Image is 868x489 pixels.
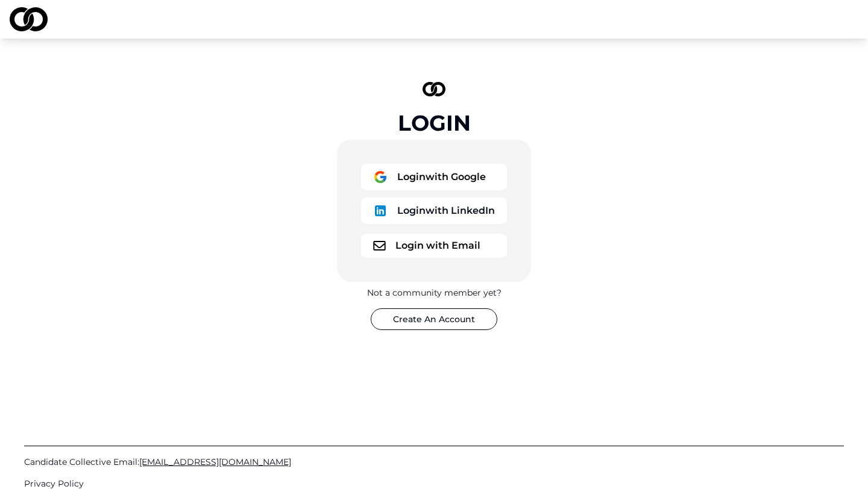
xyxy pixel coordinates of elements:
img: logo [373,170,388,184]
button: logoLogin with Email [361,234,507,258]
button: Create An Account [371,308,497,330]
button: logoLoginwith Google [361,164,507,190]
img: logo [10,7,48,31]
img: logo [423,82,445,96]
button: logoLoginwith LinkedIn [361,198,507,224]
div: Login [398,111,471,135]
span: [EMAIL_ADDRESS][DOMAIN_NAME] [139,456,291,467]
img: logo [373,204,388,218]
div: Not a community member yet? [367,287,502,299]
img: logo [373,241,386,251]
a: Candidate Collective Email:[EMAIL_ADDRESS][DOMAIN_NAME] [24,456,844,468]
